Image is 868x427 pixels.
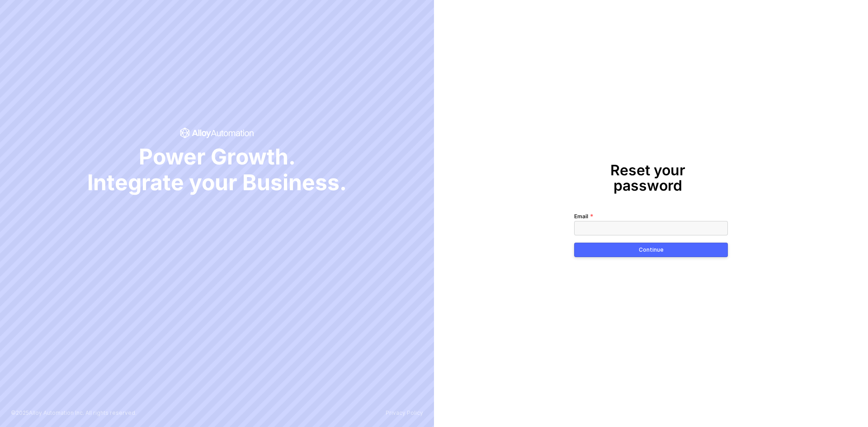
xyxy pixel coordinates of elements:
h1: Reset your password [574,163,721,193]
span: icon-success [180,127,255,138]
p: © 2025 Alloy Automation Inc. All rights reserved. [11,410,137,416]
span: Power Growth. Integrate your Business. [87,144,347,196]
a: Privacy Policy [386,410,423,416]
div: Continue [639,246,664,253]
label: Email [574,212,594,221]
input: Email [574,221,728,235]
button: Continue [574,243,728,257]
